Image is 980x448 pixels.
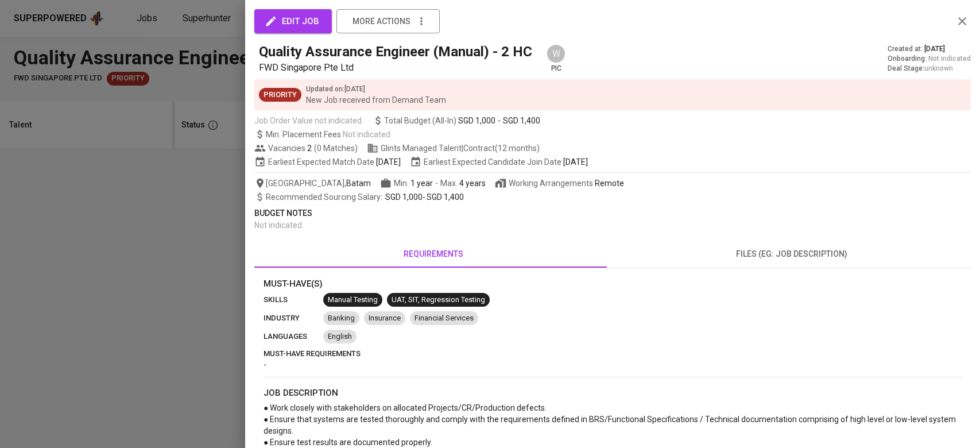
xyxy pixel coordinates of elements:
span: Vacancies ( 0 Matches ) [254,142,358,154]
p: New Job received from Demand Team [306,94,446,106]
span: 2 [305,142,312,154]
div: Onboarding : [888,54,971,64]
span: 4 years [459,179,486,188]
p: must-have requirements [264,348,962,360]
span: [GEOGRAPHIC_DATA] , [254,177,371,189]
span: Earliest Expected Candidate Join Date [410,156,588,168]
span: SGD 1,000 [385,192,423,202]
p: Updated on : [DATE] [306,84,446,94]
span: - [435,177,438,189]
span: files (eg: job description) [619,247,964,261]
span: Not indicated [928,54,971,64]
p: skills [264,294,323,306]
span: Not indicated . [254,221,304,230]
span: edit job [267,14,319,29]
span: Earliest Expected Match Date [254,156,401,168]
span: Max. [440,179,486,188]
span: Total Budget (All-In) [373,115,540,126]
button: more actions [336,9,440,33]
span: English [323,331,357,342]
span: [DATE] [924,44,945,54]
span: Min. [394,179,433,188]
span: - [498,115,501,126]
span: FWD Singapore Pte Ltd [259,62,354,73]
span: 1 year [410,179,433,188]
span: [DATE] [376,156,401,168]
div: pic [546,44,566,74]
span: Glints Managed Talent | Contract (12 months) [367,142,540,154]
span: Banking [323,313,359,324]
span: - [266,191,464,203]
span: Batam [346,177,371,189]
p: languages [264,331,323,342]
span: unknown [924,64,953,72]
button: edit job [254,9,332,33]
span: Financial Services [410,313,478,324]
span: more actions [353,14,410,29]
p: Must-Have(s) [264,277,962,291]
span: Priority [259,90,301,101]
span: Insurance [364,313,405,324]
div: Remote [595,177,624,189]
span: - [264,360,266,369]
h5: Quality Assurance Engineer (Manual) - 2 HC [259,43,532,61]
span: Recommended Sourcing Salary : [266,192,384,202]
span: SGD 1,400 [427,192,464,202]
span: [DATE] [563,156,588,168]
span: Manual Testing [323,295,382,306]
p: industry [264,312,323,324]
div: Created at : [888,44,971,54]
span: Not indicated [343,130,390,139]
p: Budget Notes [254,207,971,219]
span: SGD 1,000 [458,115,495,126]
span: Min. Placement Fees [266,130,390,139]
span: SGD 1,400 [503,115,540,126]
div: Deal Stage : [888,64,971,74]
span: Job Order Value not indicated. [254,115,363,126]
span: requirements [261,247,606,261]
span: UAT, SIT, Regression Testing [387,295,490,306]
div: W [546,44,566,64]
span: Working Arrangements [495,177,624,189]
p: job description [264,387,962,400]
